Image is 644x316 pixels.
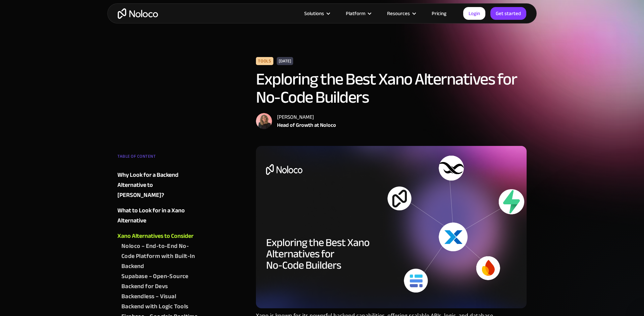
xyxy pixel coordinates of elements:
a: Login [463,7,485,20]
a: Noloco – End-to-End No-Code Platform with Built-In Backend [121,241,199,271]
div: Xano Alternatives to Consider [117,231,194,241]
a: What to Look for in a Xano Alternative [117,206,199,226]
a: Supabase – Open-Source Backend for Devs [121,271,199,292]
div: [DATE] [277,57,293,65]
div: TABLE OF CONTENT [117,151,199,165]
a: Why Look for a Backend Alternative to [PERSON_NAME]? [117,170,199,200]
div: Head of Growth at Noloco [277,121,336,129]
a: Xano Alternatives to Consider [117,231,199,241]
div: [PERSON_NAME] [277,113,336,121]
a: Get started [490,7,526,20]
a: Backendless – Visual Backend with Logic Tools [121,292,199,312]
div: Platform [337,9,379,18]
div: Resources [379,9,423,18]
a: home [118,8,158,19]
div: Platform [346,9,365,18]
a: Pricing [423,9,455,18]
div: Solutions [304,9,324,18]
div: Tools [256,57,273,65]
h1: Exploring the Best Xano Alternatives for No-Code Builders [256,70,527,106]
div: Solutions [296,9,337,18]
div: Resources [387,9,410,18]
